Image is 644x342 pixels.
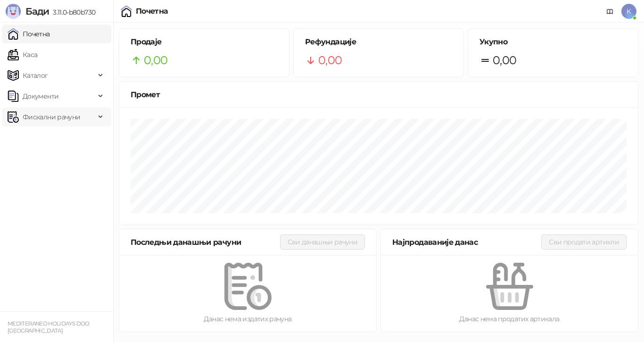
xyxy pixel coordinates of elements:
[25,6,49,17] span: Бади
[479,36,627,48] h5: Укупно
[6,4,21,19] img: Logo
[131,89,627,100] div: Промет
[8,320,90,334] small: MEDITERANEO HOLIDAYS DOO [GEOGRAPHIC_DATA]
[134,314,361,324] div: Данас нема издатих рачуна
[136,8,168,15] div: Почетна
[8,45,37,64] a: Каса
[23,66,48,85] span: Каталог
[8,25,50,43] a: Почетна
[392,236,541,248] div: Најпродаваније данас
[318,51,342,69] span: 0,00
[23,87,58,106] span: Документи
[280,234,365,250] button: Сви данашњи рачуни
[621,4,636,19] span: K
[603,4,618,19] a: Документација
[131,236,280,248] div: Последњи данашњи рачуни
[23,108,80,126] span: Фискални рачуни
[396,314,623,324] div: Данас нема продатих артикала
[305,36,452,48] h5: Рефундације
[493,51,516,69] span: 0,00
[131,36,278,48] h5: Продаје
[144,51,167,69] span: 0,00
[541,234,627,250] button: Сви продати артикли
[49,8,95,17] span: 3.11.0-b80b730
